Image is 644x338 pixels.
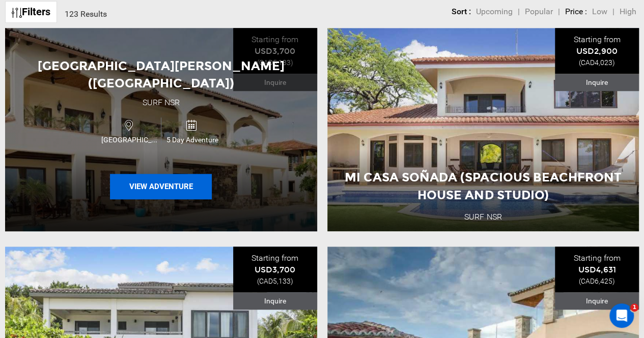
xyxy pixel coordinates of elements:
li: Price : [565,6,587,18]
li: | [558,6,560,18]
span: 5 Day Adventure [161,135,223,145]
span: [GEOGRAPHIC_DATA][PERSON_NAME] ([GEOGRAPHIC_DATA]) [38,58,285,90]
button: View Adventure [110,174,212,199]
span: 1 [630,303,638,312]
span: Popular [525,7,553,16]
li: | [518,6,520,18]
iframe: Intercom live chat [609,303,634,328]
span: [GEOGRAPHIC_DATA] [99,135,161,145]
img: btn-icon.svg [12,8,22,18]
span: Low [592,7,607,16]
li: Sort : [452,6,471,18]
li: | [612,6,614,18]
span: High [620,7,636,16]
a: Filters [5,1,57,23]
span: Upcoming [476,7,513,16]
div: Surf NSR [143,97,180,109]
span: 123 Results [65,9,107,19]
